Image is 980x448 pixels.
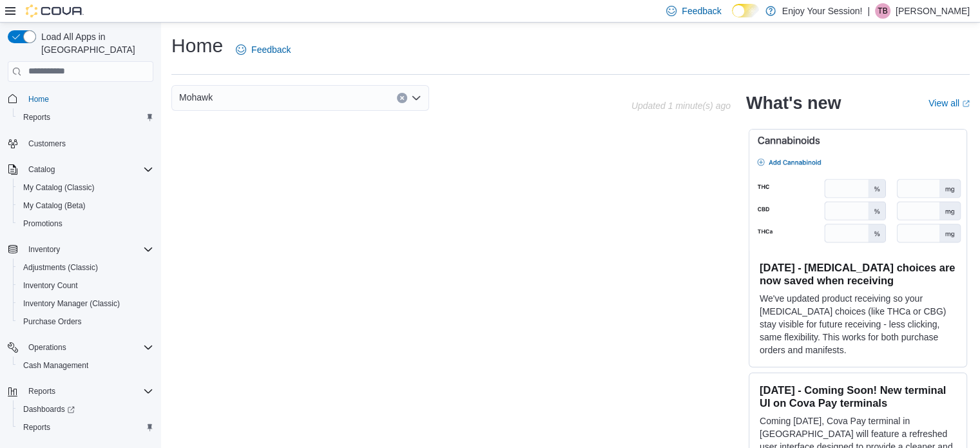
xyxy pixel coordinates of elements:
span: Inventory [28,244,60,255]
span: Catalog [23,162,153,177]
span: Inventory Count [18,278,153,293]
span: Purchase Orders [18,314,153,329]
button: Inventory Count [13,277,159,295]
input: Dark Mode [732,4,759,17]
button: Reports [13,108,159,126]
button: Customers [3,134,159,153]
a: Reports [18,110,55,125]
button: Reports [13,418,159,436]
span: Adjustments (Classic) [18,260,153,275]
svg: External link [962,100,970,108]
a: Dashboards [18,402,80,417]
span: Operations [28,342,66,353]
span: Operations [23,340,153,355]
button: My Catalog (Classic) [13,179,159,197]
button: Home [3,90,159,108]
span: My Catalog (Classic) [23,182,95,193]
div: Troy Bromfield [875,3,890,19]
button: My Catalog (Beta) [13,197,159,215]
button: Promotions [13,215,159,233]
span: Cash Management [23,360,88,371]
span: My Catalog (Beta) [18,198,153,213]
span: Feedback [251,43,291,56]
span: Inventory Manager (Classic) [18,296,153,311]
a: Home [23,92,54,107]
p: Enjoy Your Session! [782,3,863,19]
a: Adjustments (Classic) [18,260,103,275]
span: Inventory Count [23,280,78,291]
span: Reports [18,420,153,435]
a: Dashboards [13,400,159,418]
span: Dashboards [23,404,75,414]
span: Home [23,91,153,107]
p: We've updated product receiving so your [MEDICAL_DATA] choices (like THCa or CBG) stay visible fo... [760,292,956,356]
span: Promotions [18,216,153,231]
button: Operations [3,338,159,356]
a: Purchase Orders [18,314,87,329]
a: Inventory Manager (Classic) [18,296,125,311]
span: TB [878,3,887,19]
span: Load All Apps in [GEOGRAPHIC_DATA] [36,30,153,56]
button: Reports [3,382,159,400]
button: Inventory Manager (Classic) [13,295,159,313]
span: Reports [23,112,50,122]
button: Catalog [3,161,159,179]
a: Promotions [18,216,68,231]
button: Purchase Orders [13,313,159,331]
button: Adjustments (Classic) [13,258,159,277]
span: Reports [28,386,55,396]
img: Cova [26,5,84,17]
p: Updated 1 minute(s) ago [631,101,731,111]
span: Feedback [682,5,721,17]
a: Cash Management [18,358,93,373]
p: [PERSON_NAME] [896,3,970,19]
span: Dark Mode [732,17,733,18]
button: Catalog [23,162,60,177]
span: Catalog [28,164,55,175]
span: Customers [23,135,153,151]
button: Clear input [397,93,407,103]
button: Inventory [23,242,65,257]
a: Inventory Count [18,278,83,293]
button: Operations [23,340,72,355]
a: Customers [23,136,71,151]
span: Inventory Manager (Classic) [23,298,120,309]
a: View allExternal link [928,98,970,108]
h2: What's new [746,93,841,113]
span: Mohawk [179,90,213,105]
p: | [867,3,870,19]
span: My Catalog (Classic) [18,180,153,195]
a: My Catalog (Classic) [18,180,100,195]
span: Purchase Orders [23,317,82,327]
span: Home [28,94,49,104]
span: Adjustments (Classic) [23,262,98,273]
span: Promotions [23,219,62,229]
a: Feedback [231,37,296,63]
span: Reports [23,422,50,433]
h3: [DATE] - [MEDICAL_DATA] choices are now saved when receiving [760,261,956,287]
h3: [DATE] - Coming Soon! New terminal UI on Cova Pay terminals [760,384,956,409]
span: Reports [18,110,153,125]
span: Inventory [23,242,153,257]
span: Customers [28,139,66,149]
h1: Home [171,33,223,59]
span: Dashboards [18,402,153,417]
button: Inventory [3,240,159,258]
button: Cash Management [13,356,159,375]
button: Open list of options [411,93,421,103]
span: My Catalog (Beta) [23,200,86,211]
a: Reports [18,420,55,435]
a: My Catalog (Beta) [18,198,91,213]
button: Reports [23,384,61,399]
span: Reports [23,384,153,399]
span: Cash Management [18,358,153,373]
